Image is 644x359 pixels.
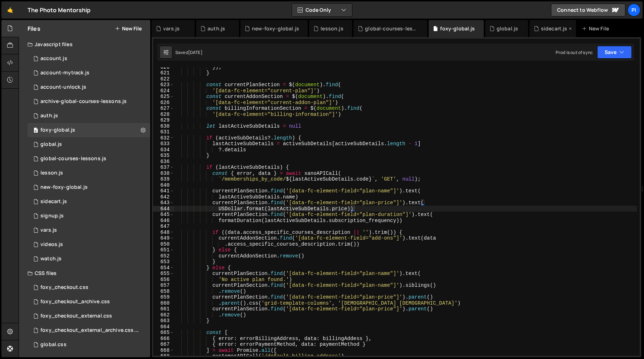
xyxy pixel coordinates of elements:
div: 638 [153,171,174,177]
div: auth.js [40,113,58,119]
div: 661 [153,306,174,312]
div: 637 [153,164,174,171]
div: vars.js [40,227,57,233]
div: 13533/42246.js [28,237,150,252]
div: 13533/39483.js [28,137,150,152]
div: 13533/35364.js [28,209,150,223]
div: global.js [40,141,62,148]
div: The Photo Mentorship [28,6,91,14]
div: foxy_checkout_external.css [40,313,112,319]
div: 643 [153,200,174,206]
a: 🤙 [1,1,19,19]
div: 13533/38978.js [28,223,150,237]
div: 668 [153,348,174,354]
div: 630 [153,123,174,129]
div: 665 [153,330,174,336]
div: 635 [153,153,174,159]
span: 0 [34,128,38,134]
a: Pi [628,4,640,16]
div: global.js [497,25,518,32]
div: 13533/38628.js [28,66,150,80]
div: 13533/35472.js [28,166,150,180]
div: global-courses-lessons.js [365,25,419,32]
a: Connect to Webflow [551,4,625,16]
div: 662 [153,312,174,318]
div: foxy_checkout_archive.css [40,299,110,305]
div: 657 [153,282,174,289]
div: CSS files [19,266,150,280]
div: 13533/34220.js [28,51,150,66]
div: lesson.js [321,25,343,32]
div: new-foxy-global.js [252,25,299,32]
div: videos.js [40,241,63,248]
div: new-foxy-global.js [40,184,88,191]
div: 652 [153,253,174,259]
div: 658 [153,289,174,295]
div: auth.js [208,25,225,32]
div: 656 [153,277,174,283]
div: 13533/40053.js [28,180,150,195]
div: 13533/34219.js [28,123,150,137]
div: archive-global-courses-lessons.js [40,98,127,105]
div: 651 [153,247,174,253]
div: signup.js [40,213,64,219]
button: New File [115,26,142,31]
div: 664 [153,324,174,330]
div: 663 [153,318,174,324]
div: account.js [40,55,67,62]
div: global.css [40,341,67,348]
div: global-courses-lessons.js [40,156,106,162]
div: 624 [153,88,174,94]
div: 645 [153,212,174,218]
div: foxy_checkout.css [40,284,88,291]
div: account-unlock.js [40,84,86,90]
div: sidecart.js [40,198,67,205]
div: 655 [153,271,174,277]
div: 621 [153,70,174,76]
div: 625 [153,94,174,100]
div: 629 [153,117,174,123]
div: 622 [153,76,174,82]
button: Save [597,46,632,59]
div: 647 [153,223,174,230]
div: [DATE] [188,49,203,55]
div: 641 [153,188,174,194]
div: 13533/43968.js [28,94,150,109]
div: 13533/44030.css [28,295,150,309]
div: 654 [153,265,174,271]
div: 13533/38507.css [28,280,150,295]
div: 634 [153,147,174,153]
div: account-mytrack.js [40,70,89,76]
div: 653 [153,259,174,265]
div: vars.js [163,25,180,32]
div: 13533/35292.js [28,152,150,166]
div: 639 [153,176,174,182]
div: 667 [153,341,174,348]
div: 642 [153,194,174,200]
div: 623 [153,82,174,88]
div: foxy-global.js [440,25,475,32]
div: 13533/41206.js [28,80,150,94]
h2: Files [28,25,40,33]
div: 13533/34034.js [28,109,150,123]
div: 13533/43446.js [28,195,150,209]
div: 13533/44029.css [28,323,153,338]
div: 646 [153,218,174,224]
div: 632 [153,135,174,141]
div: sidecart.js [541,25,567,32]
div: 640 [153,182,174,188]
div: 13533/38527.js [28,252,150,266]
div: 644 [153,206,174,212]
div: 648 [153,230,174,236]
div: 628 [153,112,174,118]
div: 633 [153,141,174,147]
div: 13533/35489.css [28,338,150,352]
div: 636 [153,159,174,165]
div: 659 [153,294,174,300]
div: 626 [153,100,174,106]
div: foxy_checkout_external_archive.css.css [40,327,139,334]
div: 666 [153,336,174,342]
div: 649 [153,235,174,241]
div: 13533/38747.css [28,309,150,323]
